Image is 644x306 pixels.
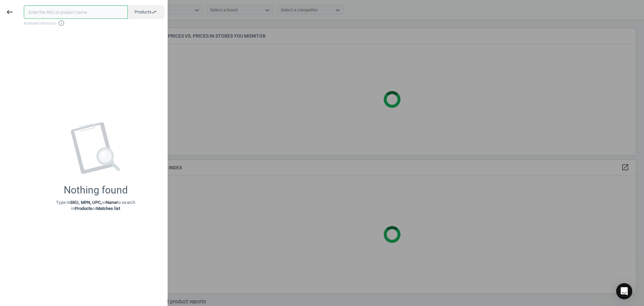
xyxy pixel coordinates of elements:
[6,8,14,16] i: keyboard_backspace
[70,200,102,205] strong: SKU, MPN, UPC,
[152,9,157,15] i: swap_horiz
[106,200,117,205] strong: Name
[75,206,93,211] strong: Products
[64,184,128,196] div: Nothing found
[96,206,120,211] strong: Matches list
[616,283,632,299] div: Open Intercom Messenger
[2,4,17,20] button: keyboard_backspace
[58,20,65,27] i: info_outline
[127,5,164,19] button: Productsswap_horiz
[135,9,157,15] span: Products
[24,20,164,27] span: Keyboard shortcuts
[56,200,135,212] p: Type in or to search in or
[24,5,128,19] input: Enter the SKU or product name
